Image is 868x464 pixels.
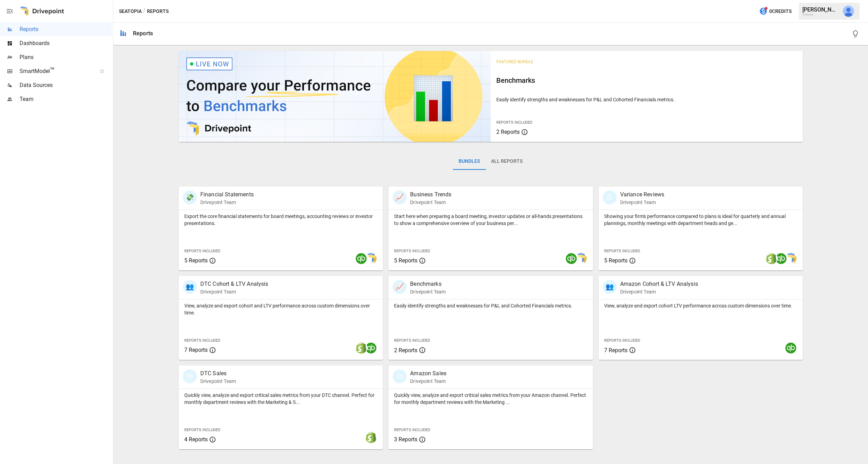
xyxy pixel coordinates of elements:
span: Reports Included [604,338,640,343]
p: Drivepoint Team [620,288,698,295]
span: 5 Reports [184,257,208,264]
p: View, analyze and export cohort and LTV performance across custom dimensions over time. [184,302,377,316]
div: 📈 [393,190,407,204]
div: 🗓 [603,190,617,204]
span: 7 Reports [184,347,208,353]
p: Drivepoint Team [200,199,254,206]
p: Showing your firm's performance compared to plans is ideal for quarterly and annual plannings, mo... [604,213,797,227]
span: Reports Included [496,120,532,125]
img: quickbooks [356,253,367,264]
p: Easily identify strengths and weaknesses for P&L and Cohorted Financials metrics. [496,96,797,103]
p: Drivepoint Team [410,288,446,295]
span: 7 Reports [604,347,628,354]
p: Financial Statements [200,190,254,199]
p: Benchmarks [410,280,446,288]
span: Reports Included [394,338,430,343]
span: Data Sources [20,81,112,89]
img: smart model [785,253,796,264]
h6: Benchmarks [496,75,797,86]
p: Drivepoint Team [410,199,451,206]
p: Export the core financial statements for board meetings, accounting reviews or investor presentat... [184,213,377,227]
p: Drivepoint Team [200,288,268,295]
button: Bundles [453,153,485,170]
img: shopify [365,432,377,443]
div: / [143,7,146,16]
p: Drivepoint Team [410,378,446,385]
span: Reports Included [184,249,220,253]
span: Dashboards [20,39,112,48]
img: quickbooks [566,253,577,264]
p: Drivepoint Team [200,378,236,385]
img: shopify [356,342,367,354]
p: Amazon Sales [410,369,446,378]
p: Drivepoint Team [620,199,664,206]
span: Team [20,95,112,103]
p: Amazon Cohort & LTV Analysis [620,280,698,288]
span: Reports Included [184,338,220,343]
img: smart model [576,253,587,264]
div: 💸 [183,190,197,204]
button: James Arthur Smith [839,1,858,21]
span: 5 Reports [604,257,628,264]
button: All Reports [485,153,528,170]
span: Featured Bundle [496,59,533,64]
img: video thumbnail [179,51,491,142]
button: Seatopia [119,7,142,16]
span: 3 Reports [394,436,417,443]
div: 📈 [393,280,407,294]
p: Start here when preparing a board meeting, investor updates or all-hands presentations to show a ... [394,213,587,227]
p: View, analyze and export cohort LTV performance across custom dimensions over time. [604,302,797,309]
div: [PERSON_NAME] [802,6,839,13]
div: Seatopia [802,13,839,16]
span: Reports Included [604,249,640,253]
p: DTC Cohort & LTV Analysis [200,280,268,288]
span: 2 Reports [496,129,520,135]
div: 🛍 [393,369,407,383]
p: Quickly view, analyze and export critical sales metrics from your DTC channel. Perfect for monthl... [184,392,377,406]
span: Reports Included [394,428,430,432]
span: SmartModel [20,67,92,75]
img: smart model [365,253,377,264]
p: Business Trends [410,190,451,199]
span: ™ [50,66,55,75]
p: Quickly view, analyze and export critical sales metrics from your Amazon channel. Perfect for mon... [394,392,587,406]
span: Reports Included [394,249,430,253]
img: quickbooks [785,342,796,354]
span: Reports [20,25,112,34]
span: 2 Reports [394,347,417,354]
div: 🛍 [183,369,197,383]
p: DTC Sales [200,369,236,378]
button: 0Credits [756,5,794,18]
span: 4 Reports [184,436,208,443]
span: 0 Credits [769,7,792,16]
div: 👥 [183,280,197,294]
img: quickbooks [776,253,787,264]
p: Easily identify strengths and weaknesses for P&L and Cohorted Financials metrics. [394,302,587,309]
img: quickbooks [365,342,377,354]
span: Reports Included [184,428,220,432]
img: shopify [766,253,777,264]
div: Reports [133,30,153,37]
p: Variance Reviews [620,190,664,199]
span: Plans [20,53,112,61]
div: 👥 [603,280,617,294]
img: James Arthur Smith [843,6,854,17]
span: 5 Reports [394,257,417,264]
